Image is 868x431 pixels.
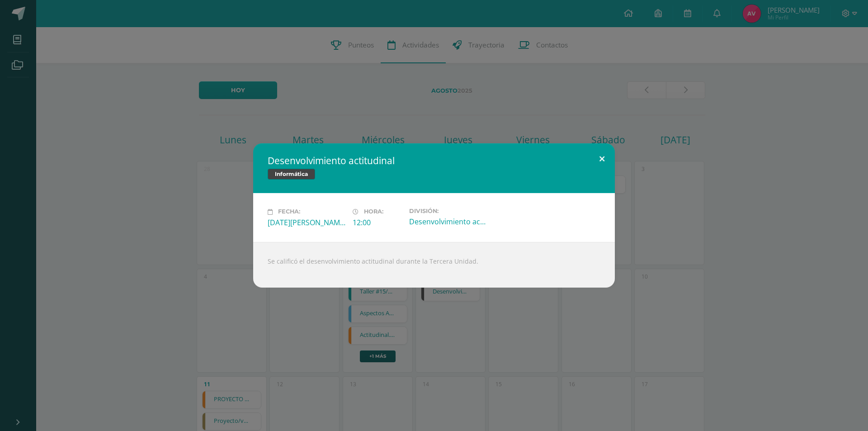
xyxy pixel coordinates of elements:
button: Close (Esc) [589,143,615,174]
span: Hora: [364,208,383,215]
div: Se calificó el desenvolvimiento actitudinal durante la Tercera Unidad. [253,242,615,288]
div: 12:00 [353,218,402,227]
div: Desenvolvimiento actitudinal [409,217,487,227]
span: Informática [268,169,315,180]
label: División: [409,208,487,214]
h2: Desenvolvimiento actitudinal [268,154,600,167]
div: [DATE][PERSON_NAME] [268,218,345,227]
span: Fecha: [278,208,300,215]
